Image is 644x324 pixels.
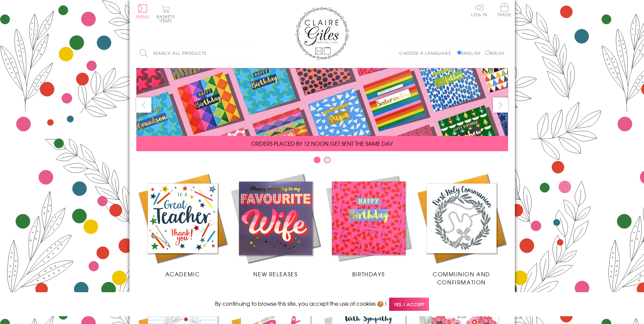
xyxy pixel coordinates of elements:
[457,50,461,55] input: English
[324,157,331,163] button: Carousel Page 2
[457,50,484,56] label: English
[485,50,505,56] label: Welsh
[493,97,508,113] button: next
[471,3,487,17] a: Log In
[248,46,255,61] input: Search
[136,172,229,278] a: Academic
[415,172,508,286] a: Communion and Confirmation
[497,3,511,17] span: Trade
[322,172,415,278] a: Birthdays
[136,46,255,61] input: Search all products
[136,4,149,19] button: Menu
[389,298,429,311] span: Yes, I accept
[485,50,490,55] input: Welsh
[157,5,175,23] button: Basket0 items
[251,139,393,147] span: ORDERS PLACED BY 12 NOON GET SENT THE SAME DAY
[253,270,297,278] span: New Releases
[295,7,349,60] img: Claire Giles Greetings Cards
[399,50,456,56] p: Choose a language:
[160,14,175,24] span: 0 items
[433,270,490,286] span: Communion and Confirmation
[136,14,149,20] span: Menu
[165,270,200,278] span: Academic
[314,157,320,163] button: Carousel Page 1 (Current Slide)
[136,156,508,167] div: Carousel Pagination
[229,172,322,278] a: New Releases
[497,3,511,18] a: Trade
[352,270,385,278] span: Birthdays
[136,97,151,113] button: prev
